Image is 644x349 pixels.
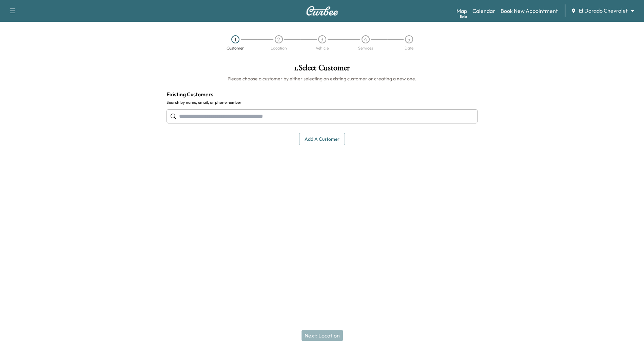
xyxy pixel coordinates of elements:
[231,35,239,43] div: 1
[405,46,413,50] div: Date
[167,75,478,82] h6: Please choose a customer by either selecting an existing customer or creating a new one.
[275,35,283,43] div: 2
[271,46,287,50] div: Location
[456,7,467,15] a: MapBeta
[227,46,244,50] div: Customer
[405,35,413,43] div: 5
[167,100,478,105] label: Search by name, email, or phone number
[316,46,329,50] div: Vehicle
[358,46,373,50] div: Services
[299,133,345,146] button: Add a customer
[362,35,370,43] div: 4
[306,6,338,16] img: Curbee Logo
[167,90,478,98] h4: Existing Customers
[167,64,478,75] h1: 1 . Select Customer
[318,35,326,43] div: 3
[501,7,558,15] a: Book New Appointment
[460,14,467,19] div: Beta
[472,7,495,15] a: Calendar
[579,7,628,15] span: El Dorado Chevrolet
